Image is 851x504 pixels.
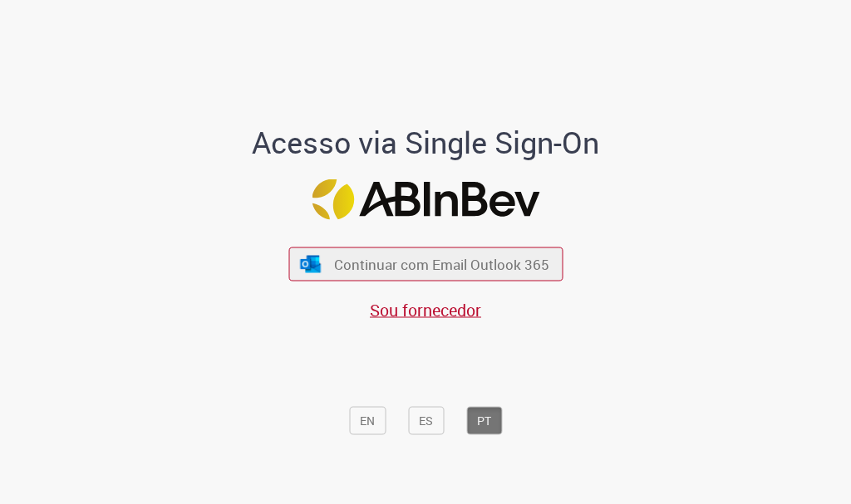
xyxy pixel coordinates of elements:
span: Continuar com Email Outlook 365 [334,255,549,274]
h1: Acesso via Single Sign-On [237,126,615,159]
button: PT [466,407,502,435]
img: ícone Azure/Microsoft 360 [299,255,322,272]
button: ES [408,407,444,435]
button: ícone Azure/Microsoft 360 Continuar com Email Outlook 365 [288,247,563,281]
a: Sou fornecedor [370,299,481,321]
button: EN [349,407,386,435]
img: Logo ABInBev [312,179,539,220]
